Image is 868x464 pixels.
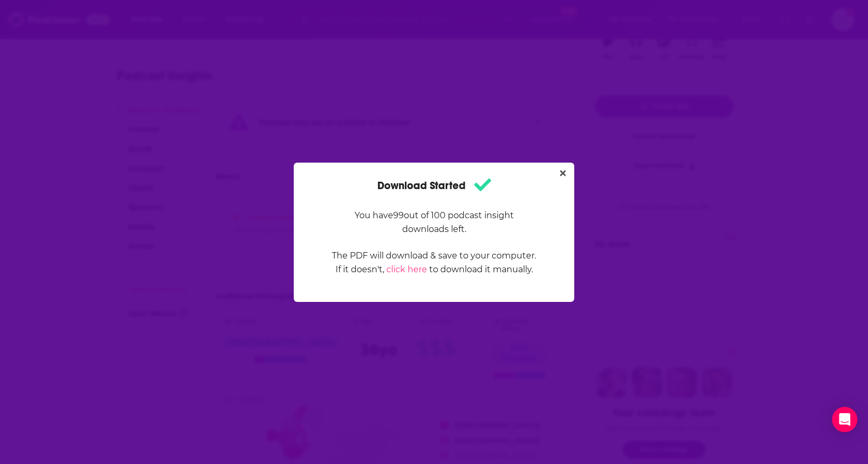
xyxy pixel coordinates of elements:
[377,175,491,196] h1: Download Started
[556,167,570,180] button: Close
[386,264,427,274] a: click here
[832,407,857,432] div: Open Intercom Messenger
[331,209,537,236] p: You have 99 out of 100 podcast insight downloads left.
[331,249,537,276] p: The PDF will download & save to your computer. If it doesn't, to download it manually.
